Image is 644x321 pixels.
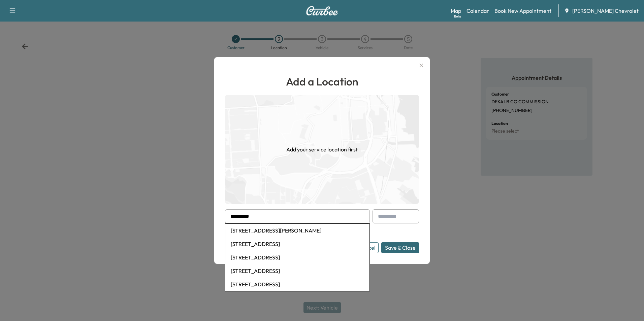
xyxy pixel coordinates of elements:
[454,14,461,19] div: Beta
[306,6,338,15] img: Curbee Logo
[225,224,369,237] li: [STREET_ADDRESS][PERSON_NAME]
[225,237,369,251] li: [STREET_ADDRESS]
[451,7,461,15] a: MapBeta
[494,7,551,15] a: Book New Appointment
[225,95,419,204] img: empty-map-CL6vilOE.png
[225,251,369,264] li: [STREET_ADDRESS]
[286,145,358,153] h1: Add your service location first
[225,278,369,291] li: [STREET_ADDRESS]
[572,7,639,15] span: [PERSON_NAME] Chevrolet
[466,7,489,15] a: Calendar
[381,242,419,253] button: Save & Close
[225,264,369,278] li: [STREET_ADDRESS]
[225,73,419,90] h1: Add a Location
